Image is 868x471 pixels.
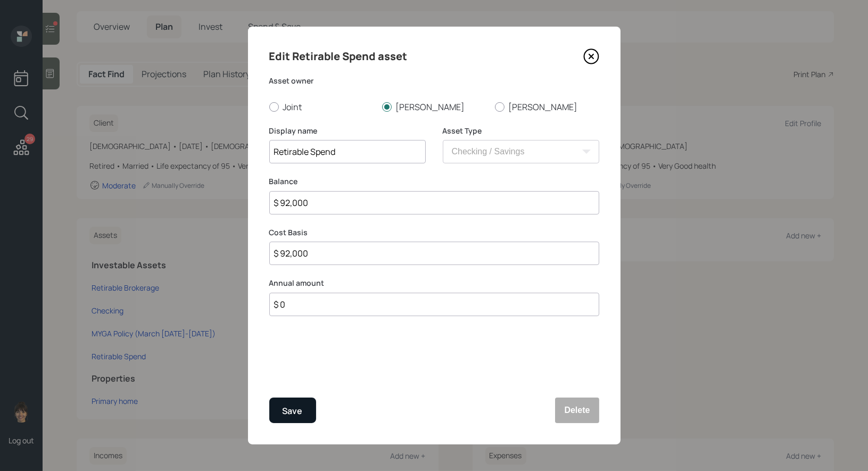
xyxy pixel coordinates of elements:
div: Save [283,404,303,418]
button: Save [269,398,316,423]
label: [PERSON_NAME] [495,101,599,113]
label: Annual amount [269,278,599,288]
h4: Edit Retirable Spend asset [269,48,408,65]
button: Delete [555,398,599,423]
label: Balance [269,176,599,187]
label: [PERSON_NAME] [382,101,486,113]
label: Asset owner [269,76,599,86]
label: Asset Type [443,126,599,136]
label: Joint [269,101,374,113]
label: Cost Basis [269,227,599,238]
label: Display name [269,126,426,136]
